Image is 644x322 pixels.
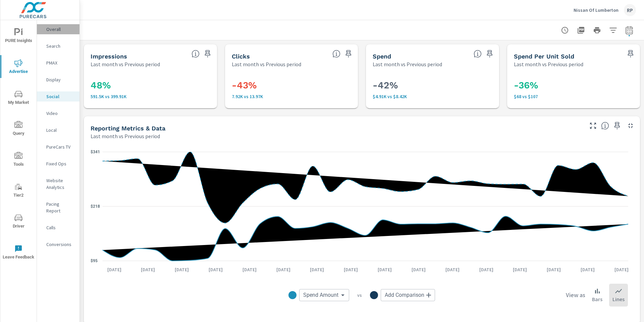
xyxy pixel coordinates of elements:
span: Tier2 [2,183,35,199]
span: The amount of money spent on advertising during the period. [474,50,482,58]
h5: Spend Per Unit Sold [514,53,574,60]
span: Driver [2,214,35,230]
p: Calls [46,224,74,231]
span: Leave Feedback [2,245,35,261]
div: Display [37,75,79,85]
p: Display [46,76,74,83]
p: [DATE] [576,266,599,273]
p: Last month vs Previous period [514,60,583,68]
span: The number of times an ad was clicked by a consumer. [332,50,340,58]
p: [DATE] [407,266,430,273]
p: [DATE] [103,266,126,273]
p: PMAX [46,59,74,66]
div: RP [624,4,636,16]
p: Last month vs Previous period [91,132,160,140]
span: Advertise [2,59,35,76]
h3: 48% [91,80,210,91]
p: PureCars TV [46,144,74,150]
span: Add Comparison [385,292,424,298]
p: Lines [612,295,625,303]
div: Fixed Ops [37,159,79,169]
div: Local [37,125,79,135]
h5: Impressions [91,53,127,60]
span: Spend Amount [303,292,338,298]
text: $341 [91,150,100,154]
div: Calls [37,223,79,233]
p: [DATE] [136,266,160,273]
p: Pacing Report [46,201,74,214]
div: Spend Amount [299,289,349,301]
h6: View as [566,292,585,298]
span: The number of times an ad was shown on your behalf. [192,50,200,58]
span: Save this to your personalized report [343,48,354,59]
div: Video [37,108,79,118]
p: Website Analytics [46,177,74,191]
p: 591,504 vs 399,906 [91,94,210,99]
div: Pacing Report [37,199,79,216]
span: PURE Insights [2,28,35,45]
h5: Reporting Metrics & Data [91,125,165,132]
span: Understand Social data over time and see how metrics compare to each other. [601,122,609,130]
p: [DATE] [441,266,464,273]
span: My Market [2,90,35,107]
h5: Spend [373,53,391,60]
h3: -36% [514,80,634,91]
p: [DATE] [204,266,227,273]
h3: -42% [373,80,492,91]
p: Last month vs Previous period [373,60,442,68]
text: $218 [91,204,100,209]
p: [DATE] [339,266,363,273]
p: $68 vs $107 [514,94,634,99]
p: Overall [46,26,74,33]
div: PMAX [37,58,79,68]
h5: Clicks [232,53,250,60]
button: "Export Report to PDF" [574,24,588,37]
button: Make Fullscreen [588,120,598,131]
p: [DATE] [305,266,329,273]
p: [DATE] [373,266,396,273]
div: Overall [37,24,79,34]
p: [DATE] [508,266,532,273]
p: Nissan Of Lumberton [574,7,619,13]
button: Apply Filters [606,24,620,37]
span: Tools [2,152,35,168]
p: 7,923 vs 13,973 [232,94,352,99]
p: Bars [592,295,602,303]
p: [DATE] [238,266,261,273]
p: Local [46,127,74,133]
p: Conversions [46,241,74,248]
div: nav menu [0,20,37,268]
div: PureCars TV [37,142,79,152]
text: $95 [91,258,98,263]
div: Social [37,91,79,102]
p: vs [349,292,370,298]
p: Social [46,93,74,100]
div: Conversions [37,239,79,249]
span: Query [2,121,35,137]
p: Last month vs Previous period [91,60,160,68]
p: [DATE] [610,266,633,273]
p: Fixed Ops [46,160,74,167]
p: [DATE] [542,266,566,273]
p: Last month vs Previous period [232,60,301,68]
p: $4.91K vs $8.42K [373,94,492,99]
p: Search [46,43,74,49]
div: Website Analytics [37,175,79,192]
p: [DATE] [170,266,194,273]
p: Video [46,110,74,117]
div: Search [37,41,79,51]
h3: -43% [232,80,352,91]
p: [DATE] [475,266,498,273]
span: Save this to your personalized report [612,120,623,131]
span: Save this to your personalized report [202,48,213,59]
div: Add Comparison [381,289,435,301]
p: [DATE] [272,266,295,273]
button: Minimize Widget [625,120,636,131]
